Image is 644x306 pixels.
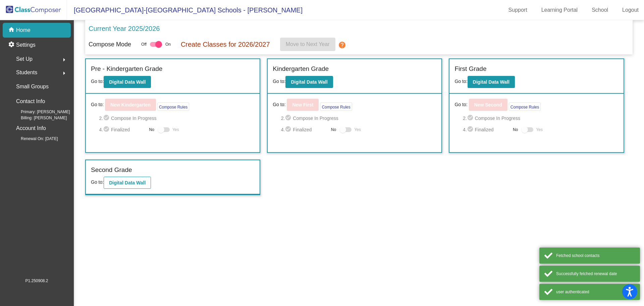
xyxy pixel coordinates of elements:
mat-icon: help [338,41,346,49]
a: School [586,5,613,15]
span: Go to: [454,79,467,84]
button: Digital Data Wall [104,76,151,88]
label: First Grade [454,64,486,74]
mat-icon: check_circle [467,114,475,122]
b: New Second [474,102,502,107]
b: Digital Data Wall [109,79,146,85]
span: Go to: [273,79,285,84]
span: Billing: [PERSON_NAME] [10,115,67,121]
p: Current Year 2025/2026 [89,24,160,34]
button: Digital Data Wall [285,76,333,88]
mat-icon: arrow_right [60,56,68,64]
mat-icon: home [8,26,16,34]
a: Logout [617,5,644,15]
span: Go to: [91,179,104,185]
mat-icon: settings [8,41,16,49]
a: Learning Portal [536,5,583,15]
a: Support [503,5,533,15]
span: Go to: [91,101,104,108]
button: New Kindergarten [105,99,156,111]
span: Primary: [PERSON_NAME] [10,109,70,115]
button: Digital Data Wall [468,76,515,88]
button: Compose Rules [157,102,189,111]
label: Second Grade [91,165,132,175]
span: No [149,127,154,133]
div: Fetched school contacts [556,253,635,259]
span: Yes [172,126,179,134]
mat-icon: arrow_right [60,69,68,77]
span: No [331,127,336,133]
span: Yes [354,126,361,134]
mat-icon: check_circle [103,126,111,134]
span: 2. Compose In Progress [99,114,255,122]
span: 4. Finalized [281,126,328,134]
div: user authenticated [556,289,635,295]
span: No [513,127,518,133]
b: New First [292,102,313,107]
mat-icon: check_circle [467,126,475,134]
b: Digital Data Wall [473,79,509,85]
span: Set Up [16,54,33,64]
b: New Kindergarten [110,102,151,107]
button: Digital Data Wall [104,177,151,189]
button: Compose Rules [320,102,352,111]
span: 2. Compose In Progress [281,114,437,122]
span: On [165,41,171,47]
b: Digital Data Wall [109,180,146,185]
div: Successfully fetched renewal date [556,271,635,277]
span: 4. Finalized [463,126,509,134]
button: New Second [469,99,507,111]
button: New First [287,99,319,111]
span: Go to: [273,101,285,108]
p: Account Info [16,124,46,133]
p: Small Groups [16,82,49,91]
b: Digital Data Wall [291,79,327,85]
span: Move to Next Year [286,41,330,47]
span: Go to: [454,101,467,108]
p: Compose Mode [89,40,131,49]
button: Move to Next Year [280,38,335,51]
p: Create Classes for 2026/2027 [181,39,270,49]
p: Contact Info [16,97,45,106]
span: [GEOGRAPHIC_DATA]-[GEOGRAPHIC_DATA] Schools - [PERSON_NAME] [67,5,303,15]
button: Compose Rules [509,102,541,111]
mat-icon: check_circle [285,126,293,134]
span: 4. Finalized [99,126,146,134]
label: Kindergarten Grade [273,64,329,74]
span: 2. Compose In Progress [463,114,619,122]
p: Settings [16,41,36,49]
span: Off [141,41,147,47]
span: Go to: [91,79,104,84]
span: Yes [536,126,543,134]
p: Home [16,26,31,34]
span: Renewal On: [DATE] [10,136,58,142]
mat-icon: check_circle [103,114,111,122]
label: Pre - Kindergarten Grade [91,64,162,74]
span: Students [16,68,37,77]
mat-icon: check_circle [285,114,293,122]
